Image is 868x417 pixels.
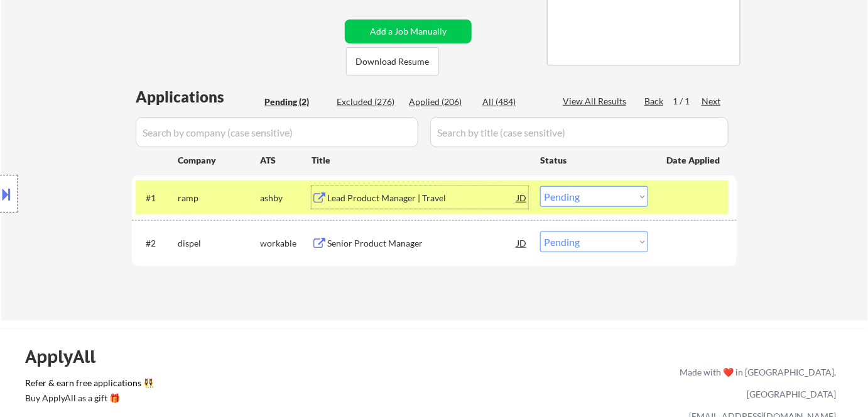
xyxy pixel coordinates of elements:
[516,186,528,209] div: JD
[327,237,517,250] div: Senior Product Manager
[644,95,665,108] div: Back
[673,95,702,108] div: 1 / 1
[675,361,837,405] div: Made with ❤️ in [GEOGRAPHIC_DATA], [GEOGRAPHIC_DATA]
[25,346,110,367] div: ApplyAll
[260,237,312,250] div: workable
[482,96,545,108] div: All (484)
[25,394,151,403] div: Buy ApplyAll as a gift 🎁
[409,96,472,108] div: Applied (206)
[345,19,472,43] button: Add a Job Manually
[540,148,648,171] div: Status
[337,96,399,108] div: Excluded (276)
[260,154,312,167] div: ATS
[25,379,417,392] a: Refer & earn free applications 👯‍♀️
[563,95,630,108] div: View All Results
[516,231,528,254] div: JD
[702,95,722,108] div: Next
[264,96,327,108] div: Pending (2)
[312,154,528,167] div: Title
[346,47,439,75] button: Download Resume
[136,117,418,147] input: Search by company (case sensitive)
[25,392,151,408] a: Buy ApplyAll as a gift 🎁
[327,192,517,204] div: Lead Product Manager | Travel
[260,192,312,204] div: ashby
[430,117,729,147] input: Search by title (case sensitive)
[666,154,722,167] div: Date Applied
